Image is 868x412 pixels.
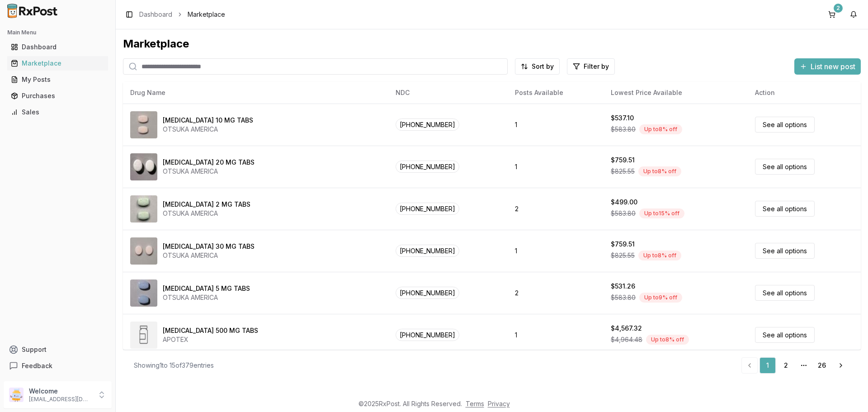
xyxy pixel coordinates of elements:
a: List new post [794,63,861,72]
span: [PHONE_NUMBER] [396,287,459,299]
button: Support [4,341,112,358]
div: $537.10 [611,114,634,123]
img: Abilify 30 MG TABS [130,237,157,265]
img: Abilify 5 MG TABS [130,279,157,307]
img: Abiraterone Acetate 500 MG TABS [130,322,157,349]
div: OTSUKA AMERICA [163,167,255,176]
div: OTSUKA AMERICA [163,209,250,218]
a: Dashboard [7,39,108,55]
a: My Posts [7,71,108,88]
div: [MEDICAL_DATA] 5 MG TABS [163,284,250,293]
th: NDC [388,82,508,104]
img: Abilify 20 MG TABS [130,153,157,180]
img: Abilify 10 MG TABS [130,111,157,138]
button: My Posts [4,72,112,87]
button: Purchases [4,89,112,103]
th: Drug Name [123,82,388,104]
div: [MEDICAL_DATA] 20 MG TABS [163,158,255,167]
h2: Main Menu [7,29,108,36]
span: $583.80 [611,125,636,134]
button: 2 [825,7,839,22]
div: Up to 9 % off [639,293,682,303]
img: Abilify 2 MG TABS [130,195,157,223]
div: [MEDICAL_DATA] 500 MG TABS [163,326,258,335]
div: Up to 8 % off [638,251,681,260]
span: Feedback [22,361,52,370]
td: 2 [508,188,604,230]
nav: pagination [741,357,850,374]
span: Filter by [584,62,609,71]
nav: breadcrumb [139,10,225,19]
a: Dashboard [139,10,172,19]
p: [EMAIL_ADDRESS][DOMAIN_NAME] [29,396,92,403]
a: Terms [466,400,484,407]
span: List new post [811,61,855,72]
div: $4,567.32 [611,324,642,333]
p: Welcome [29,387,92,396]
div: Showing 1 to 15 of 379 entries [134,361,214,370]
div: Up to 8 % off [646,335,689,345]
div: $499.00 [611,198,637,207]
span: Sort by [532,62,554,71]
a: Marketplace [7,55,108,71]
div: [MEDICAL_DATA] 10 MG TABS [163,116,253,125]
span: [PHONE_NUMBER] [396,203,459,215]
div: [MEDICAL_DATA] 30 MG TABS [163,242,255,251]
img: RxPost Logo [4,4,61,18]
div: APOTEX [163,335,258,344]
button: Filter by [567,58,615,75]
a: 26 [814,357,830,374]
span: $583.80 [611,209,636,218]
div: Marketplace [123,37,861,51]
a: 1 [759,357,776,374]
div: Up to 8 % off [639,124,682,134]
span: $4,964.48 [611,335,642,344]
a: Go to next page [832,357,850,374]
a: See all options [755,159,815,175]
a: Privacy [488,400,510,407]
a: 2 [778,357,794,374]
div: Sales [11,108,104,117]
div: Up to 15 % off [639,208,684,218]
a: See all options [755,285,815,301]
div: $531.26 [611,282,635,291]
a: See all options [755,201,815,217]
a: See all options [755,117,815,133]
a: See all options [755,327,815,343]
td: 1 [508,146,604,188]
div: [MEDICAL_DATA] 2 MG TABS [163,200,250,209]
div: OTSUKA AMERICA [163,293,250,302]
th: Action [748,82,861,104]
button: Marketplace [4,56,112,71]
button: Feedback [4,358,112,374]
span: [PHONE_NUMBER] [396,245,459,257]
div: 2 [834,4,843,13]
td: 1 [508,314,604,356]
div: $759.51 [611,156,635,165]
div: Purchases [11,91,104,100]
div: My Posts [11,75,104,84]
button: Sort by [515,58,560,75]
a: Purchases [7,88,108,104]
div: OTSUKA AMERICA [163,251,255,260]
td: 2 [508,272,604,314]
td: 1 [508,104,604,146]
span: Marketplace [188,10,225,19]
div: Marketplace [11,59,104,68]
span: [PHONE_NUMBER] [396,161,459,173]
button: Dashboard [4,40,112,54]
div: Up to 8 % off [638,166,681,176]
span: [PHONE_NUMBER] [396,118,459,131]
div: OTSUKA AMERICA [163,125,253,134]
span: $825.55 [611,167,635,176]
td: 1 [508,230,604,272]
th: Posts Available [508,82,604,104]
th: Lowest Price Available [604,82,748,104]
span: [PHONE_NUMBER] [396,329,459,341]
button: Sales [4,105,112,119]
button: List new post [794,58,861,75]
div: $759.51 [611,240,635,249]
a: Sales [7,104,108,120]
img: User avatar [9,388,24,402]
